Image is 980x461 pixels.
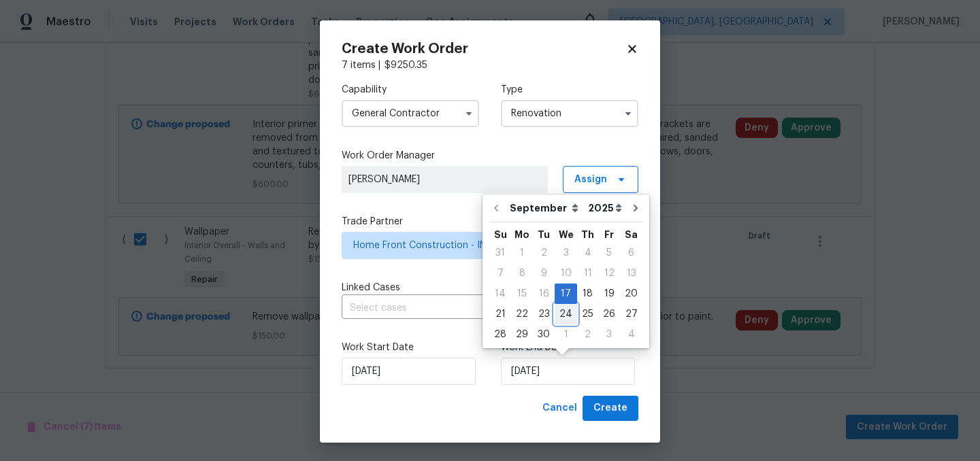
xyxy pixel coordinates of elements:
[555,263,577,284] div: Wed Sep 10 2025
[511,284,533,303] div: 15
[598,305,620,324] div: 26
[501,358,635,385] input: M/D/YYYY
[494,230,507,239] abbr: Sunday
[342,100,479,127] input: Select...
[555,325,577,344] div: 1
[620,243,642,263] div: Sat Sep 06 2025
[533,325,555,344] div: 30
[555,304,577,324] div: Wed Sep 24 2025
[533,264,555,283] div: 9
[511,263,533,284] div: Mon Sep 08 2025
[461,105,477,122] button: Show options
[598,324,620,345] div: Fri Oct 03 2025
[489,243,511,262] div: 31
[348,173,541,186] span: [PERSON_NAME]
[598,243,620,262] div: 5
[511,305,533,324] div: 22
[489,304,511,324] div: Sun Sep 21 2025
[533,284,555,303] div: 16
[342,83,479,97] label: Capability
[620,324,642,345] div: Sat Oct 04 2025
[506,198,585,218] select: Month
[577,325,598,344] div: 2
[620,263,642,284] div: Sat Sep 13 2025
[511,243,533,262] div: 1
[583,396,638,421] button: Create
[577,304,598,324] div: Thu Sep 25 2025
[486,194,506,222] button: Go to previous month
[604,230,614,239] abbr: Friday
[620,305,642,324] div: 27
[342,298,600,319] input: Select cases
[489,284,511,303] div: 14
[342,58,638,72] div: 7 items |
[620,105,636,122] button: Show options
[511,324,533,345] div: Mon Sep 29 2025
[533,305,555,324] div: 23
[555,243,577,262] div: 3
[555,284,577,303] div: 17
[620,264,642,283] div: 13
[577,324,598,345] div: Thu Oct 02 2025
[625,230,638,239] abbr: Saturday
[555,324,577,345] div: Wed Oct 01 2025
[593,400,627,417] span: Create
[555,243,577,263] div: Wed Sep 03 2025
[577,284,598,303] div: 18
[533,284,555,304] div: Tue Sep 16 2025
[537,396,583,421] button: Cancel
[577,243,598,263] div: Thu Sep 04 2025
[342,281,400,294] span: Linked Cases
[501,100,638,127] input: Select...
[489,264,511,283] div: 7
[538,230,550,239] abbr: Tuesday
[342,358,476,385] input: M/D/YYYY
[620,284,642,303] div: 20
[625,194,646,222] button: Go to next month
[385,61,427,70] span: $ 9250.35
[598,304,620,324] div: Fri Sep 26 2025
[489,263,511,284] div: Sun Sep 07 2025
[555,264,577,283] div: 10
[353,239,607,252] span: Home Front Construction - IND
[620,325,642,344] div: 4
[598,284,620,303] div: 19
[542,400,577,417] span: Cancel
[620,284,642,304] div: Sat Sep 20 2025
[533,243,555,263] div: Tue Sep 02 2025
[598,264,620,283] div: 12
[342,42,626,56] h2: Create Work Order
[489,305,511,324] div: 21
[514,230,529,239] abbr: Monday
[620,304,642,324] div: Sat Sep 27 2025
[533,324,555,345] div: Tue Sep 30 2025
[585,198,625,218] select: Year
[342,341,479,354] label: Work Start Date
[511,325,533,344] div: 29
[598,284,620,304] div: Fri Sep 19 2025
[342,215,638,228] label: Trade Partner
[489,324,511,345] div: Sun Sep 28 2025
[581,230,594,239] abbr: Thursday
[533,263,555,284] div: Tue Sep 09 2025
[620,243,642,262] div: 6
[574,173,607,186] span: Assign
[598,325,620,344] div: 3
[577,263,598,284] div: Thu Sep 11 2025
[511,264,533,283] div: 8
[489,243,511,263] div: Sun Aug 31 2025
[511,243,533,263] div: Mon Sep 01 2025
[555,305,577,324] div: 24
[577,243,598,262] div: 4
[559,230,574,239] abbr: Wednesday
[489,284,511,304] div: Sun Sep 14 2025
[577,284,598,304] div: Thu Sep 18 2025
[501,83,638,97] label: Type
[555,284,577,304] div: Wed Sep 17 2025
[342,149,638,163] label: Work Order Manager
[489,325,511,344] div: 28
[577,264,598,283] div: 11
[511,304,533,324] div: Mon Sep 22 2025
[511,284,533,304] div: Mon Sep 15 2025
[533,243,555,262] div: 2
